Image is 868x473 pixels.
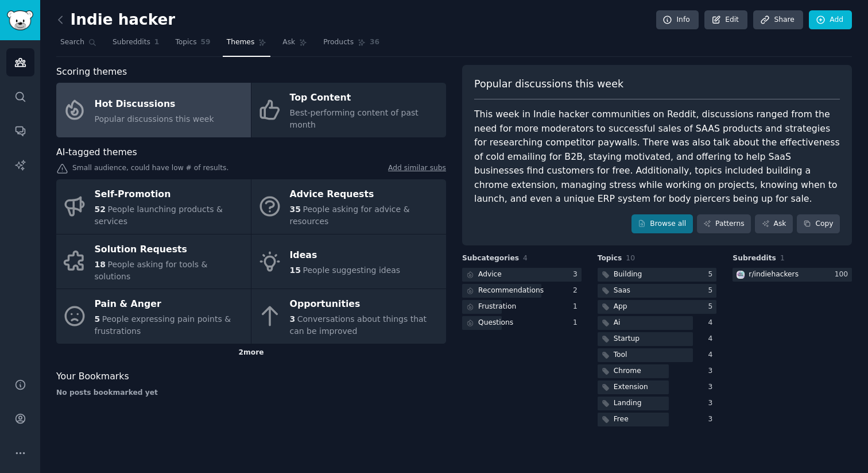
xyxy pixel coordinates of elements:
a: indiehackersr/indiehackers100 [733,268,852,282]
span: Themes [227,37,255,48]
a: Advice3 [462,268,582,282]
div: Opportunities [290,295,440,314]
div: Hot Discussions [95,95,214,113]
button: Copy [797,214,840,234]
div: 4 [708,334,717,344]
span: 36 [370,37,379,48]
a: Ai4 [598,316,717,330]
div: Free [614,414,629,425]
span: 1 [780,254,785,262]
a: Share [753,10,803,30]
span: 59 [201,37,211,48]
span: 5 [95,314,100,324]
div: 100 [835,270,852,280]
div: 2 more [56,344,446,362]
span: Best-performing content of past month [290,108,418,129]
a: Add similar subs [388,163,446,175]
span: Your Bookmarks [56,370,129,384]
span: People launching products & services [95,205,223,226]
span: 3 [290,314,296,324]
a: Edit [704,10,747,30]
a: Frustration1 [462,300,582,314]
span: 35 [290,205,301,214]
a: Building5 [598,268,717,282]
a: Hot DiscussionsPopular discussions this week [56,83,251,137]
div: 3 [708,366,717,376]
a: Chrome3 [598,364,717,379]
a: Self-Promotion52People launching products & services [56,179,251,234]
div: Ai [614,318,621,328]
div: Extension [614,382,648,393]
span: People asking for tools & solutions [95,260,208,281]
span: 1 [154,37,160,48]
a: Free3 [598,413,717,427]
a: Recommendations2 [462,284,582,298]
a: Opportunities3Conversations about things that can be improved [251,289,446,344]
div: Advice Requests [290,186,440,204]
a: Ideas15People suggesting ideas [251,234,446,289]
div: 3 [708,414,717,425]
a: Ask [278,33,311,57]
div: 3 [708,398,717,409]
a: Search [56,33,100,57]
span: Topics [175,37,196,48]
a: Add [809,10,852,30]
span: Scoring themes [56,65,127,79]
div: 3 [708,382,717,393]
div: Ideas [290,247,401,265]
div: Advice [478,270,502,280]
span: Ask [282,37,295,48]
div: 5 [708,270,717,280]
span: AI-tagged themes [56,145,137,160]
a: Saas5 [598,284,717,298]
div: Frustration [478,302,516,312]
span: 52 [95,205,106,214]
div: r/ indiehackers [749,270,799,280]
span: Subreddits [113,37,150,48]
a: Topics59 [171,33,214,57]
img: indiehackers [737,271,745,279]
a: Pain & Anger5People expressing pain points & frustrations [56,289,251,344]
span: 4 [523,254,528,262]
div: Solution Requests [95,240,245,259]
div: Small audience, could have low # of results. [56,163,446,175]
div: Chrome [614,366,641,376]
a: Solution Requests18People asking for tools & solutions [56,234,251,289]
span: Subreddits [733,253,776,264]
div: 4 [708,350,717,360]
span: People suggesting ideas [303,266,400,275]
span: Products [323,37,354,48]
span: 15 [290,266,301,275]
a: Info [656,10,699,30]
a: Ask [755,214,793,234]
a: Advice Requests35People asking for advice & resources [251,179,446,234]
a: Patterns [697,214,751,234]
div: 1 [573,302,582,312]
div: 5 [708,286,717,296]
div: 4 [708,318,717,328]
span: Subcategories [462,253,519,264]
a: Questions1 [462,316,582,330]
a: Tool4 [598,348,717,363]
span: Topics [598,253,622,264]
a: Themes [223,33,271,57]
div: 5 [708,302,717,312]
span: 10 [626,254,635,262]
div: Startup [614,334,640,344]
span: Popular discussions this week [95,114,214,124]
span: Popular discussions this week [474,77,623,91]
div: App [614,302,627,312]
div: Questions [478,318,513,328]
a: Top ContentBest-performing content of past month [251,83,446,137]
div: 3 [573,270,582,280]
span: People expressing pain points & frustrations [95,314,231,336]
div: Recommendations [478,286,544,296]
div: Saas [614,286,630,296]
h2: Indie hacker [56,11,175,29]
div: Top Content [290,89,440,107]
a: Landing3 [598,397,717,411]
a: Products36 [319,33,383,57]
div: Building [614,270,642,280]
span: Conversations about things that can be improved [290,314,427,336]
a: App5 [598,300,717,314]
